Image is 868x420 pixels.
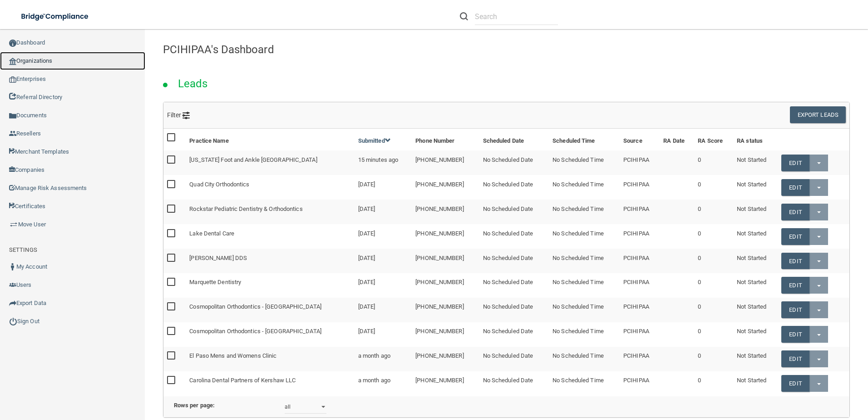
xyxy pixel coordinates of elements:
th: Phone Number [412,129,479,150]
td: Not Started [733,347,778,371]
button: Export Leads [790,106,846,123]
h4: PCIHIPAA's Dashboard [163,44,850,55]
td: [PHONE_NUMBER] [412,249,479,273]
img: organization-icon.f8decf85.png [9,58,16,65]
td: 0 [694,224,733,249]
a: Edit [781,228,809,245]
td: Lake Dental Care [186,224,354,249]
td: No Scheduled Date [479,150,549,175]
td: [PHONE_NUMBER] [412,322,479,347]
td: No Scheduled Time [549,175,620,200]
td: [DATE] [355,298,412,322]
input: Search [475,8,558,25]
td: [PHONE_NUMBER] [412,371,479,395]
th: RA Date [660,129,694,150]
td: [PHONE_NUMBER] [412,298,479,322]
td: Cosmopolitan Orthodontics - [GEOGRAPHIC_DATA] [186,322,354,347]
img: ic-search.3b580494.png [460,12,468,20]
td: El Paso Mens and Womens Clinic [186,347,354,371]
td: No Scheduled Time [549,224,620,249]
th: RA status [733,129,778,150]
img: icon-documents.8dae5593.png [9,112,16,120]
td: 0 [694,298,733,322]
td: 0 [694,273,733,298]
td: [PERSON_NAME] DDS [186,249,354,273]
a: Edit [781,326,809,343]
td: Not Started [733,224,778,249]
td: PCIHIPAA [620,298,660,322]
th: RA Score [694,129,733,150]
td: No Scheduled Date [479,322,549,347]
td: Marquette Dentistry [186,273,354,298]
td: [PHONE_NUMBER] [412,175,479,200]
td: [DATE] [355,200,412,224]
a: Edit [781,350,809,367]
td: [DATE] [355,249,412,273]
td: Cosmopolitan Orthodontics - [GEOGRAPHIC_DATA] [186,298,354,322]
td: PCIHIPAA [620,273,660,298]
img: ic_dashboard_dark.d01f4a41.png [9,40,16,47]
td: [PHONE_NUMBER] [412,150,479,175]
td: PCIHIPAA [620,200,660,224]
h2: Leads [169,71,217,96]
td: No Scheduled Date [479,224,549,249]
td: [US_STATE] Foot and Ankle [GEOGRAPHIC_DATA] [186,150,354,175]
td: [DATE] [355,224,412,249]
td: a month ago [355,371,412,395]
a: Edit [781,253,809,270]
td: No Scheduled Time [549,273,620,298]
td: Not Started [733,273,778,298]
td: 0 [694,200,733,224]
td: PCIHIPAA [620,347,660,371]
td: Quad City Orthodontics [186,175,354,200]
td: No Scheduled Time [549,322,620,347]
a: Edit [781,204,809,220]
td: No Scheduled Time [549,298,620,322]
td: Carolina Dental Partners of Kershaw LLC [186,371,354,395]
td: No Scheduled Time [549,249,620,273]
td: PCIHIPAA [620,371,660,395]
td: a month ago [355,347,412,371]
td: 0 [694,347,733,371]
td: No Scheduled Date [479,175,549,200]
td: PCIHIPAA [620,322,660,347]
td: Not Started [733,175,778,200]
label: SETTINGS [9,245,37,255]
td: No Scheduled Time [549,150,620,175]
td: Not Started [733,371,778,395]
td: [PHONE_NUMBER] [412,200,479,224]
a: Edit [781,375,809,392]
b: Rows per page: [174,402,215,409]
a: Edit [781,155,809,171]
td: 0 [694,150,733,175]
td: No Scheduled Time [549,200,620,224]
td: Not Started [733,200,778,224]
td: 0 [694,249,733,273]
th: Source [620,129,660,150]
td: 0 [694,322,733,347]
img: ic_power_dark.7ecde6b1.png [9,317,17,325]
td: Not Started [733,249,778,273]
td: [DATE] [355,273,412,298]
td: 0 [694,371,733,395]
td: PCIHIPAA [620,150,660,175]
td: [DATE] [355,175,412,200]
a: Edit [781,179,809,196]
td: Rockstar Pediatric Dentistry & Orthodontics [186,200,354,224]
a: Submitted [358,137,391,144]
td: [PHONE_NUMBER] [412,347,479,371]
span: Filter [167,111,190,119]
img: bridge_compliance_login_screen.278c3ca4.svg [14,7,97,26]
td: No Scheduled Date [479,371,549,395]
td: No Scheduled Date [479,249,549,273]
a: Edit [781,277,809,294]
th: Practice Name [186,129,354,150]
td: No Scheduled Date [479,200,549,224]
th: Scheduled Time [549,129,620,150]
td: 15 minutes ago [355,150,412,175]
img: icon-users.e205127d.png [9,281,16,289]
img: briefcase.64adab9b.png [9,220,18,229]
td: PCIHIPAA [620,249,660,273]
td: No Scheduled Time [549,371,620,395]
th: Scheduled Date [479,129,549,150]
